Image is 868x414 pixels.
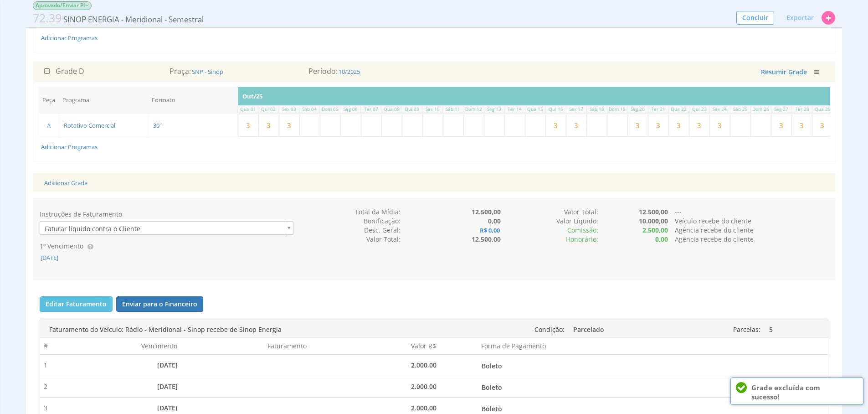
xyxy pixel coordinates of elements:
[116,296,203,312] button: Enviar para o Financeiro
[639,207,668,216] b: 12.500,00
[573,322,657,336] span: Parcelado
[320,106,340,113] td: Dom 05
[40,242,83,251] label: 1º Vencimento
[750,106,771,113] td: Dom 26
[642,226,668,234] b: 2.500,00
[668,106,689,113] td: Qua 22
[340,106,361,113] td: Seg 06
[443,106,463,113] td: Sáb 11
[501,235,598,244] div: Honorário:
[655,235,668,243] b: 0,00
[302,66,566,77] div: Período:
[441,338,636,354] th: Forma de Pagamento
[40,338,53,354] th: #
[791,106,812,113] td: Ter 28
[786,13,814,22] span: Exportar
[472,207,501,216] b: 12.500,00
[33,10,62,26] span: 72.39
[56,66,84,76] span: Grade D
[40,210,122,219] label: Instruções de Faturamento
[85,242,96,250] span: Esta data será utilizada como base para gerar as faturas!
[501,226,598,235] div: :
[44,179,87,187] a: Adicionar Grade
[812,106,833,113] td: Qua 29
[760,67,807,77] button: Resumir Grade
[480,380,633,393] a: Boleto
[258,106,279,113] td: Qui 02
[312,338,441,354] th: Valor R$
[33,1,92,10] span: Aprovado/Enviar PI
[736,11,774,25] button: Concluir
[279,106,299,113] td: Sex 03
[300,207,401,217] div: Total da Mídia:
[771,106,791,113] td: Seg 27
[41,34,98,42] a: Adicionar Programas
[63,14,204,25] span: SINOP ENERGIA - Meridional - Semestral
[46,121,51,129] span: A
[53,338,182,354] th: Vencimento
[40,254,59,262] span: [DATE]
[152,96,234,104] div: Formato
[299,106,320,113] td: Sáb 04
[648,106,668,113] td: Ter 21
[40,222,281,236] span: Faturar líquido contra o Cliente
[40,354,53,376] td: 1
[182,338,312,354] th: Faturamento
[525,106,545,113] td: Qua 15
[40,221,293,235] a: Faturar líquido contra o Cliente
[545,106,566,113] td: Qui 16
[689,106,709,113] td: Qui 23
[730,106,750,113] td: Sáb 25
[40,376,53,397] td: 2
[668,207,835,217] div: ---
[733,325,760,334] span: Parcelas:
[40,296,113,312] button: Editar Faturamento
[482,380,631,394] span: Boleto
[627,106,648,113] td: Seg 20
[534,325,565,334] span: Condição:
[504,106,525,113] td: Ter 14
[152,121,163,129] span: 30"
[586,106,607,113] td: Sáb 18
[381,106,402,113] td: Qua 08
[501,217,598,226] div: Valor Líquido:
[300,217,401,226] div: Bonificação:
[668,226,835,235] div: Agência recebe do cliente
[41,143,98,151] a: Adicionar Programas
[238,106,258,113] td: Qua 01
[571,322,658,336] a: Parcelado
[472,235,501,243] b: 12.500,00
[639,217,668,225] b: 10.000,00
[709,106,730,113] td: Sex 24
[668,235,835,244] div: Agência recebe do cliente
[422,106,443,113] td: Sex 10
[607,106,627,113] td: Dom 19
[488,217,501,225] b: 0,00
[479,226,501,234] b: R$ 0,00
[39,87,59,114] th: Peça
[566,106,586,113] td: Sex 17
[63,121,116,129] span: Rotativo Comercial
[361,106,381,113] td: Ter 07
[42,323,499,336] div: Faturamento do Veículo: Rádio - Meridional - Sinop recebe de Sinop Energia
[62,96,144,104] div: Programa
[482,359,631,373] span: Boleto
[567,226,596,234] span: Comissão
[300,226,401,235] div: Desc. Geral:
[781,10,820,26] button: Exportar
[191,67,224,76] span: SNP - Sinop
[751,383,820,401] strong: Grade excluída com sucesso!
[338,67,361,76] span: 10/2025
[463,106,484,113] td: Dom 12
[169,66,302,77] div: Praça:
[484,106,504,113] td: Seg 13
[668,217,835,226] div: Veículo recebe do cliente
[501,207,598,217] div: Valor Total:
[402,106,422,113] td: Qui 09
[480,358,633,372] a: Boleto
[300,235,401,244] div: Valor Total:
